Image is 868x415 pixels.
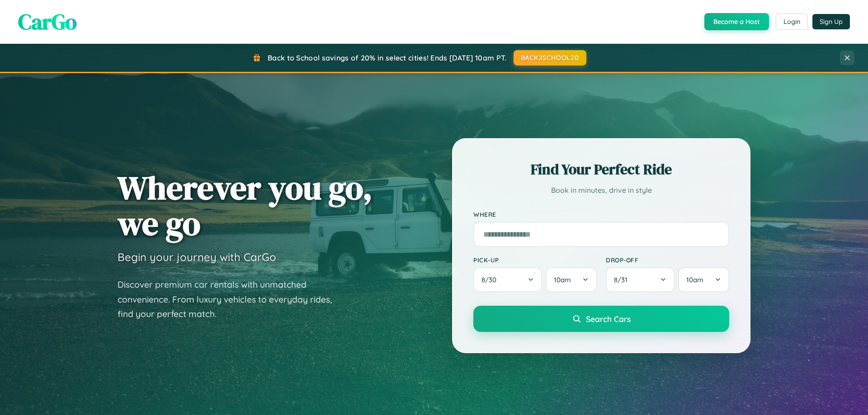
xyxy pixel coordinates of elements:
h2: Find Your Perfect Ride [473,159,729,179]
button: 10am [546,267,597,292]
h1: Wherever you go, we go [118,170,373,241]
label: Drop-off [606,256,729,264]
button: BACK2SCHOOL20 [514,50,586,65]
p: Book in minutes, drive in style [473,184,729,197]
button: Login [776,14,808,30]
button: Sign Up [812,14,850,29]
label: Where [473,210,729,218]
button: 10am [678,267,729,292]
h3: Begin your journey with CarGo [118,250,276,264]
p: Discover premium car rentals with unmatched convenience. From luxury vehicles to everyday rides, ... [118,277,344,322]
span: CarGo [18,7,77,37]
span: Back to School savings of 20% in select cities! Ends [DATE] 10am PT. [268,53,506,62]
button: 8/30 [473,267,542,292]
span: Search Cars [586,314,631,324]
span: 8 / 30 [481,275,501,284]
span: 10am [554,275,571,284]
button: 8/31 [606,267,675,292]
button: Become a Host [704,13,769,30]
label: Pick-up [473,256,597,264]
span: 8 / 31 [614,275,632,284]
span: 10am [686,275,703,284]
button: Search Cars [473,306,729,332]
